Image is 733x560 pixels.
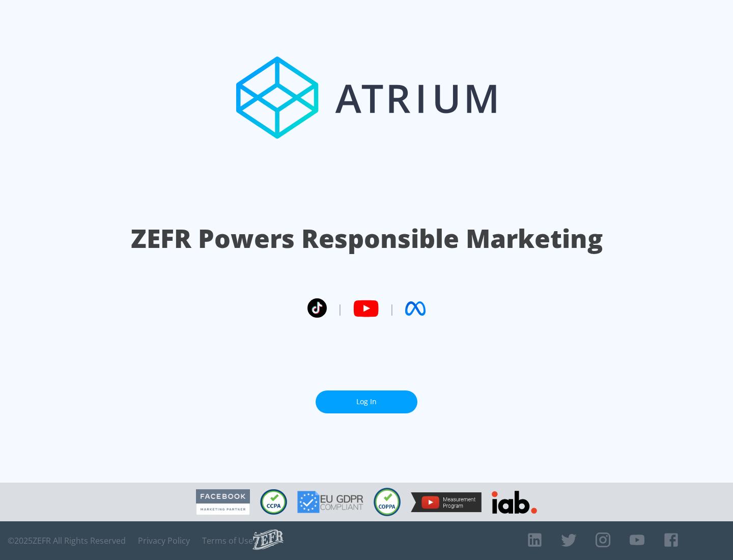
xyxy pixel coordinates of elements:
a: Log In [316,390,417,413]
a: Terms of Use [202,536,253,546]
img: YouTube Measurement Program [411,492,482,512]
h1: ZEFR Powers Responsible Marketing [131,221,603,256]
span: | [389,301,395,316]
img: CCPA Compliant [260,489,287,515]
span: © 2025 ZEFR All Rights Reserved [8,536,126,546]
img: COPPA Compliant [374,488,401,516]
span: | [337,301,343,316]
img: Facebook Marketing Partner [196,489,250,515]
a: Privacy Policy [138,536,190,546]
img: IAB [492,491,537,514]
img: GDPR Compliant [297,491,363,513]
